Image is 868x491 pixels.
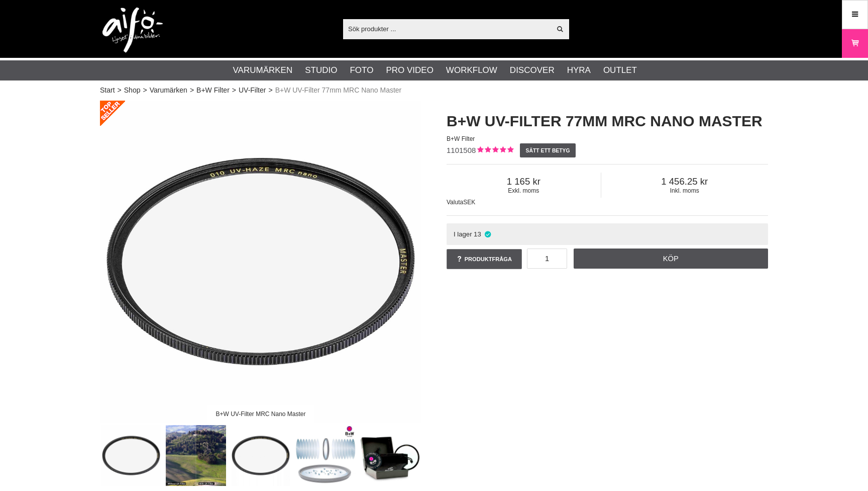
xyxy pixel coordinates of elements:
a: Sätt ett betyg [520,143,576,157]
span: 1101508 [447,146,476,154]
h1: B+W UV-Filter 77mm MRC Nano Master [447,111,768,132]
span: > [118,85,122,96]
span: B+W Filter [447,135,475,142]
a: Studio [305,64,337,77]
span: Inkl. moms [601,187,768,194]
img: B+W UV-Filter MRC Nano Master [101,425,162,486]
a: Köp [574,249,769,269]
i: I lager [484,230,492,238]
img: logo.png [102,8,163,53]
img: B+W Filter Box [360,425,421,486]
a: Foto [350,64,373,77]
span: > [143,85,147,96]
span: Valuta [447,199,463,206]
a: Workflow [446,64,497,77]
a: Pro Video [386,64,433,77]
span: I lager [454,230,472,238]
span: 1 456.25 [601,176,768,187]
img: B+W Multi-Resistant Coating Nano [295,425,356,486]
span: > [190,85,194,96]
span: > [268,85,272,96]
a: Outlet [603,64,637,77]
a: Hyra [567,64,591,77]
span: Exkl. moms [447,187,601,194]
a: Shop [124,85,141,96]
span: SEK [463,199,475,206]
a: Start [100,85,115,96]
a: Discover [510,64,555,77]
span: > [232,85,236,96]
div: B+W UV-Filter MRC Nano Master [207,405,314,423]
span: 13 [474,230,481,238]
div: Kundbetyg: 5.00 [476,145,513,156]
span: 1 165 [447,176,601,187]
img: B+W UV-Filter MRC Nano Master [100,101,421,423]
a: B+W Filter [196,85,230,96]
a: Produktfråga [447,249,522,269]
a: UV-Filter [239,85,266,96]
img: Sample image UV-Filter [166,425,227,486]
a: Varumärken [233,64,293,77]
a: Varumärken [150,85,187,96]
img: Very slim filter mount [231,425,291,486]
input: Sök produkter ... [343,21,551,36]
span: B+W UV-Filter 77mm MRC Nano Master [275,85,402,96]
